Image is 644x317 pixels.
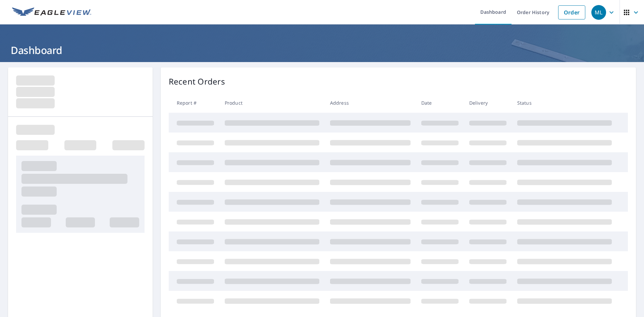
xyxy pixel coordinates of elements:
th: Report # [169,93,219,113]
p: Recent Orders [169,75,225,88]
a: Order [558,5,585,19]
th: Date [416,93,464,113]
h1: Dashboard [8,43,636,57]
th: Status [512,93,617,113]
th: Delivery [464,93,512,113]
div: ML [591,5,606,20]
img: EV Logo [12,7,91,17]
th: Product [219,93,325,113]
th: Address [325,93,416,113]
